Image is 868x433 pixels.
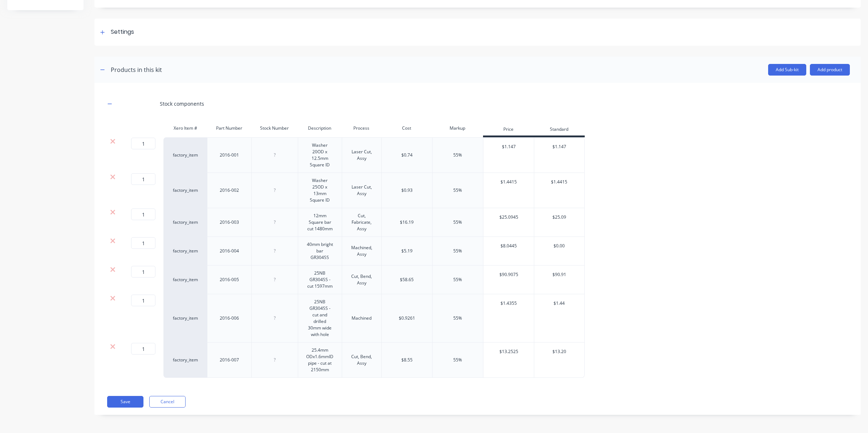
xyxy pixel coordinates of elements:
div: $16.19 [400,219,414,226]
button: Cancel [149,396,186,408]
div: 2016-006 [211,313,247,323]
div: Laser Cut, Assy [344,182,380,198]
div: $5.19 [401,248,413,254]
div: Laser Cut, Assy [344,147,380,163]
div: 40mm bright bar GR304SS [301,240,339,262]
div: $58.65 [400,276,414,283]
div: factory_item [163,294,207,343]
div: Machined [344,313,380,323]
input: ? [131,173,155,185]
div: 25NB GR304SS - cut 1597mm [301,268,339,291]
div: factory_item [163,137,207,173]
div: Description [298,121,342,135]
button: Save [107,396,143,408]
div: factory_item [163,266,207,294]
div: Washer 20OD x 12.5mm Square ID [301,141,339,170]
div: $1.44 [534,294,584,312]
input: ? [131,343,155,355]
div: factory_item [163,173,207,208]
div: $13.20 [534,343,584,361]
div: Price [483,123,534,137]
div: Cut, Bend, Assy [344,352,380,368]
div: $90.9075 [483,266,534,284]
div: factory_item [163,343,207,378]
div: $0.93 [401,187,413,194]
div: $13.2525 [483,343,534,361]
div: 25NB GR304SS - cut and drilled 30mm wide with hole [301,297,339,339]
div: 2016-007 [211,355,247,365]
div: Part Number [207,121,251,135]
div: 55% [453,152,462,158]
div: 2016-001 [211,150,247,160]
div: factory_item [163,237,207,266]
div: $25.09 [534,208,584,226]
div: 55% [453,315,462,321]
div: Cut, Fabricate, Assy [344,211,380,234]
div: $8.55 [401,357,413,363]
div: 25.4mm ODx1.6mmID pipe - cut at 2150mm [300,345,339,375]
div: 55% [453,219,462,226]
div: $8.0445 [483,237,534,255]
div: $1.4415 [534,173,584,191]
input: ? [131,138,155,149]
input: ? [131,209,155,220]
div: Washer 25OD x 13mm Square ID [301,176,339,205]
div: Stock Number [251,121,298,135]
div: Cut, Bend, Assy [344,272,380,288]
div: Cost [381,121,432,135]
button: Add product [810,64,850,76]
div: 55% [453,276,462,283]
div: Machined, Assy [344,243,380,259]
div: Products in this kit [111,65,162,74]
div: 2016-005 [211,275,247,284]
div: 55% [453,248,462,254]
div: $1.147 [483,138,534,156]
div: 55% [453,187,462,194]
div: 55% [453,357,462,363]
div: Settings [111,28,134,37]
div: $1.4415 [483,173,534,191]
div: 2016-002 [211,186,247,195]
div: Process [342,121,381,135]
div: Stock components [160,100,204,108]
div: $1.4355 [483,294,534,312]
input: ? [131,266,155,278]
div: $90.91 [534,266,584,284]
div: Standard [534,123,585,137]
input: ? [131,237,155,249]
div: $0.00 [534,237,584,255]
div: 2016-003 [211,218,247,227]
div: $25.0945 [483,208,534,226]
div: $1.147 [534,138,584,156]
div: Xero Item # [163,121,207,135]
div: 2016-004 [211,246,247,256]
div: $0.9261 [399,315,415,321]
button: Add Sub-kit [768,64,806,76]
div: 12mm Square bar cut 1480mm [301,211,339,234]
div: Markup [432,121,483,135]
div: factory_item [163,208,207,237]
input: ? [131,295,155,306]
div: $0.74 [401,152,413,158]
